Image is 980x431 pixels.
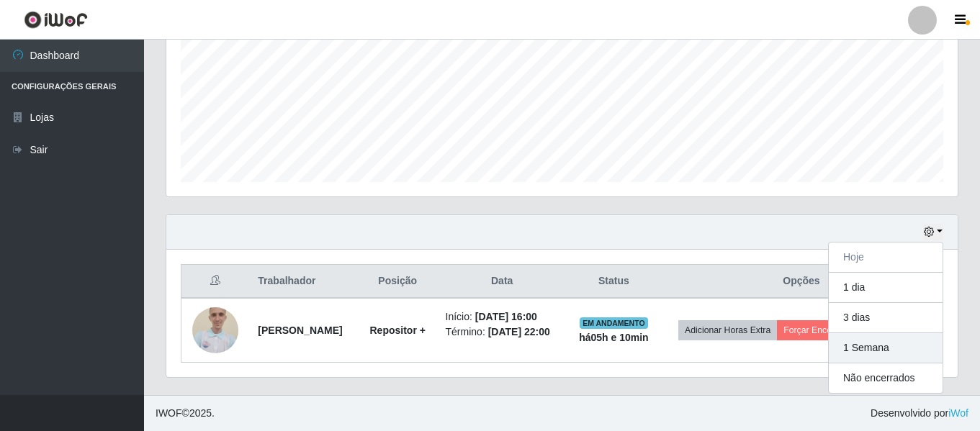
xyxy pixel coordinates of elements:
[829,333,943,363] button: 1 Semana
[370,325,426,336] strong: Repositor +
[24,11,88,29] img: CoreUI Logo
[249,265,359,299] th: Trabalhador
[777,320,873,340] button: Forçar Encerramento
[871,406,968,421] span: Desenvolvido por
[660,265,943,299] th: Opções
[829,242,943,273] button: Hoje
[446,325,559,340] li: Término:
[829,273,943,303] button: 1 dia
[948,407,968,419] a: iWof
[156,406,215,421] span: © 2025 .
[156,407,182,419] span: IWOF
[437,265,567,299] th: Data
[258,325,342,336] strong: [PERSON_NAME]
[192,299,238,361] img: 1672088363054.jpeg
[678,320,777,340] button: Adicionar Horas Extra
[829,363,943,393] button: Não encerrados
[475,311,537,322] time: [DATE] 16:00
[829,303,943,333] button: 3 dias
[446,309,559,325] li: Início:
[567,265,660,299] th: Status
[488,326,550,337] time: [DATE] 22:00
[359,265,437,299] th: Posição
[579,332,649,343] strong: há 05 h e 10 min
[580,317,648,329] span: EM ANDAMENTO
